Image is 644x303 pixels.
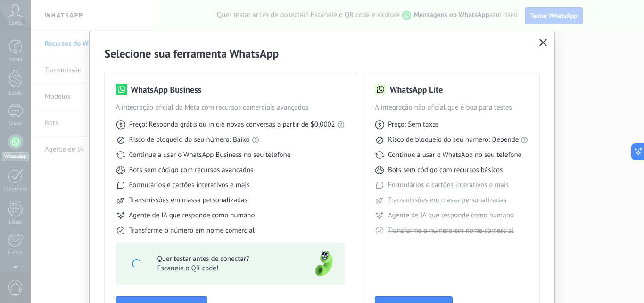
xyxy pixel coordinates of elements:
span: Agente de IA que responde como humano [129,211,255,220]
span: Preço: Responda grátis ou inicie novas conversas a partir de $0,0002 [129,120,335,130]
span: Transmissões em massa personalizadas [129,196,248,205]
span: Risco de bloqueio do seu número: Depende [388,135,519,145]
span: Transmissões em massa personalizadas [388,196,506,205]
span: Quer testar antes de conectar? [157,254,295,264]
span: Escaneie o QR code! [157,264,295,273]
span: A integração não oficial que é boa para testes [375,103,528,113]
span: A integração oficial da Meta com recursos comerciais avançados [116,103,345,113]
h3: WhatsApp Lite [390,84,443,95]
span: Preço: Sem taxas [388,120,439,130]
h2: Selecione sua ferramenta WhatsApp [105,46,540,61]
span: Agente de IA que responde como humano [388,211,514,220]
span: Risco de bloqueio do seu número: Baixo [129,135,250,145]
span: Continue a usar o WhatsApp no seu telefone [388,150,521,160]
span: Formulários e cartões interativos e mais [388,181,509,190]
span: Continue a usar o WhatsApp Business no seu telefone [129,150,291,160]
span: Transforme o número em nome comercial [129,226,255,235]
span: Transforme o número em nome comercial [388,226,513,235]
img: green-phone.png [307,247,341,281]
span: Bots sem código com recursos avançados [129,165,254,175]
span: Formulários e cartões interativos e mais [129,181,250,190]
h3: WhatsApp Business [131,84,202,95]
span: Bots sem código com recursos básicos [388,165,503,175]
